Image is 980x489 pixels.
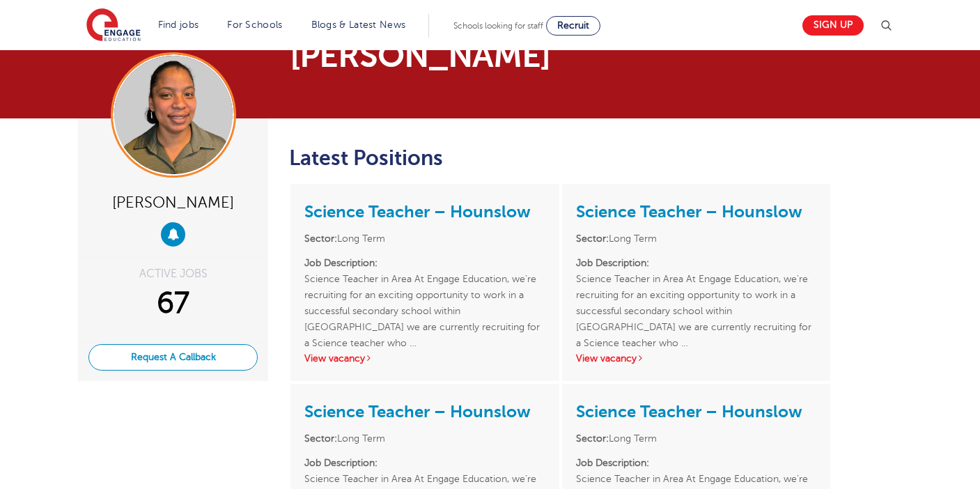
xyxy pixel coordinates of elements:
[576,433,609,444] strong: Sector:
[802,15,864,36] a: Sign up
[576,402,802,421] a: Science Teacher – Hounslow
[304,430,545,447] li: Long Term
[576,202,802,222] a: Science Teacher – Hounslow
[576,458,649,468] strong: Job Description:
[304,258,378,268] strong: Job Description:
[88,286,258,321] div: 67
[304,233,337,244] strong: Sector:
[304,433,337,444] strong: Sector:
[88,268,258,279] div: ACTIVE JOBS
[311,20,406,30] a: Blogs & Latest News
[304,202,531,222] a: Science Teacher – Hounslow
[576,233,609,244] strong: Sector:
[546,16,600,36] a: Recruit
[158,20,199,30] a: Find jobs
[289,146,832,170] h2: Latest Positions
[576,353,644,364] a: View vacancy
[304,353,373,364] a: View vacancy
[88,188,258,215] div: [PERSON_NAME]
[304,255,545,335] p: Science Teacher in Area At Engage Education, we’re recruiting for an exciting opportunity to work...
[88,344,258,371] button: Request A Callback
[227,20,282,30] a: For Schools
[290,39,621,72] h1: [PERSON_NAME]
[576,231,816,247] li: Long Term
[304,458,378,468] strong: Job Description:
[576,258,649,268] strong: Job Description:
[576,255,816,335] p: Science Teacher in Area At Engage Education, we’re recruiting for an exciting opportunity to work...
[304,231,545,247] li: Long Term
[453,21,543,31] span: Schools looking for staff
[557,20,589,31] span: Recruit
[304,402,531,421] a: Science Teacher – Hounslow
[86,8,141,43] img: Engage Education
[576,430,816,447] li: Long Term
